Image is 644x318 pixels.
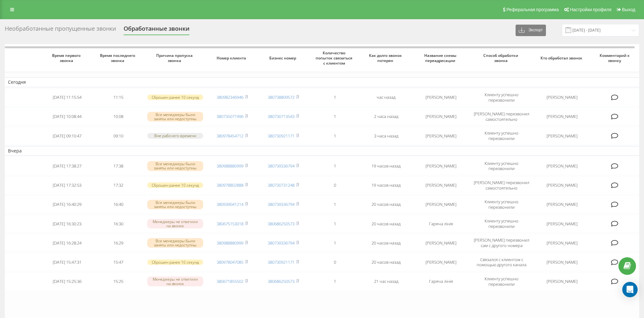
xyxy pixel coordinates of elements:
[533,215,592,233] td: [PERSON_NAME]
[412,108,471,126] td: [PERSON_NAME]
[471,157,533,175] td: Клиенту успешно перезвонили
[309,176,361,194] td: 0
[533,108,592,126] td: [PERSON_NAME]
[412,176,471,194] td: [PERSON_NAME]
[309,157,361,175] td: 1
[147,133,203,138] div: Вне рабочего времени
[5,25,116,35] div: Необработанные пропущенные звонки
[147,112,203,121] div: Все менеджеры были заняты или недоступны
[471,176,533,194] td: [PERSON_NAME] перезвонил самостоятельно
[217,133,243,139] a: 380978454712
[533,196,592,213] td: [PERSON_NAME]
[147,276,203,286] div: Менеджеры не ответили на звонок
[471,127,533,145] td: Клиенту успешно перезвонили
[93,127,144,145] td: 09:10
[93,215,144,233] td: 16:30
[268,133,295,139] a: 380730921171
[42,234,93,252] td: [DATE] 16:28:24
[217,182,243,188] a: 380978802888
[533,157,592,175] td: [PERSON_NAME]
[42,196,93,213] td: [DATE] 16:40:29
[533,253,592,271] td: [PERSON_NAME]
[412,215,471,233] td: Гаряча лінія
[309,272,361,290] td: 1
[147,260,203,265] div: Сброшен ранее 10 секунд
[315,50,355,66] span: Количество попыток связаться с клиентом
[533,272,592,290] td: [PERSON_NAME]
[93,253,144,271] td: 15:47
[268,182,295,188] a: 380730731248
[217,113,243,119] a: 380735071996
[93,157,144,175] td: 17:38
[268,201,295,207] a: 380739336794
[124,25,189,35] div: Обработанные звонки
[474,237,529,248] span: [PERSON_NAME] перезвонил сам с другого номера
[93,196,144,213] td: 16:40
[412,89,471,106] td: [PERSON_NAME]
[477,53,527,63] span: Способ обработки звонка
[47,53,88,63] span: Время первого звонка
[622,282,638,297] div: Open Intercom Messenger
[217,221,243,227] a: 380675153018
[93,234,144,252] td: 16:29
[309,215,361,233] td: 1
[360,234,412,252] td: 20 часов назад
[217,259,243,265] a: 380978047085
[309,196,361,213] td: 1
[412,127,471,145] td: [PERSON_NAME]
[309,253,361,271] td: 0
[366,53,406,63] span: Как долго звонок потерян
[42,215,93,233] td: [DATE] 16:30:23
[93,272,144,290] td: 15:25
[360,89,412,106] td: час назад
[412,253,471,271] td: [PERSON_NAME]
[42,127,93,145] td: [DATE] 09:10:47
[150,53,201,63] span: Причина пропуска звонка
[217,94,243,100] a: 380982346946
[268,221,295,227] a: 380686250573
[268,113,295,119] a: 380730713543
[42,272,93,290] td: [DATE] 15:25:36
[5,77,639,87] td: Сегодня
[98,53,139,63] span: Время последнего звонка
[93,108,144,126] td: 10:08
[268,240,295,246] a: 380739336794
[360,127,412,145] td: 3 часа назад
[539,56,586,61] span: Кто обработал звонок
[597,53,634,63] span: Комментарий к звонку
[533,127,592,145] td: [PERSON_NAME]
[506,7,559,12] span: Реферальная программа
[217,201,243,207] a: 380939041214
[471,272,533,290] td: Клиенту успешно перезвонили
[360,176,412,194] td: 19 часов назад
[533,176,592,194] td: [PERSON_NAME]
[477,257,526,268] span: Связался с клиентом с помощью другого канала
[268,94,295,100] a: 380738809572
[147,161,203,171] div: Все менеджеры были заняты или недоступны
[309,234,361,252] td: 1
[217,163,243,169] a: 380988880999
[42,157,93,175] td: [DATE] 17:38:27
[268,163,295,169] a: 380739336794
[360,253,412,271] td: 20 часов назад
[360,215,412,233] td: 20 часов назад
[42,89,93,106] td: [DATE] 11:15:54
[360,108,412,126] td: 2 часа назад
[268,259,295,265] a: 380730921171
[147,200,203,209] div: Все менеджеры были заняты или недоступны
[360,196,412,213] td: 20 часов назад
[412,234,471,252] td: [PERSON_NAME]
[471,215,533,233] td: Клиенту успешно перезвонили
[263,56,304,61] span: Бизнес номер
[516,25,546,36] button: Экспорт
[570,7,611,12] span: Настройки профиля
[147,219,203,229] div: Менеджеры не ответили на звонок
[309,127,361,145] td: 1
[471,89,533,106] td: Клиенту успешно перезвонили
[309,108,361,126] td: 1
[268,278,295,284] a: 380686250573
[412,272,471,290] td: Гаряча лінія
[217,240,243,246] a: 380988880999
[412,157,471,175] td: [PERSON_NAME]
[471,108,533,126] td: [PERSON_NAME] перезвонил самостоятельно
